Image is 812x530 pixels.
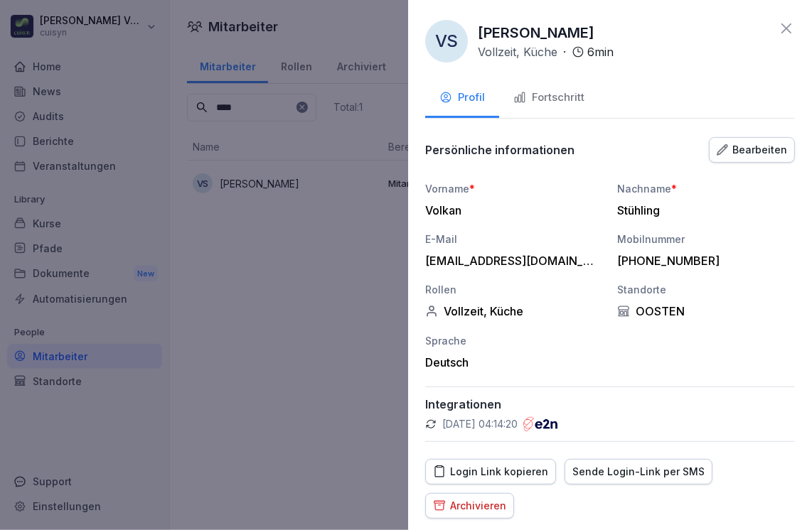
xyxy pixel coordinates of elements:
[425,282,603,297] div: Rollen
[617,181,795,196] div: Nachname
[425,459,556,485] button: Login Link kopieren
[433,498,506,514] div: Archivieren
[442,417,518,431] p: [DATE] 04:14:20
[523,417,557,431] img: e2n.png
[572,464,705,480] div: Sende Login-Link per SMS
[425,143,575,157] p: Persönliche informationen
[425,397,795,411] p: Integrationen
[478,43,557,60] p: Vollzeit, Küche
[439,90,485,106] div: Profil
[717,142,787,158] div: Bearbeiten
[425,232,603,247] div: E-Mail
[425,355,603,369] div: Deutsch
[478,22,594,43] p: [PERSON_NAME]
[425,493,514,519] button: Archivieren
[425,20,468,63] div: VS
[425,333,603,348] div: Sprache
[565,459,712,485] button: Sende Login-Link per SMS
[425,203,596,217] div: Volkan
[513,90,584,106] div: Fortschritt
[425,80,499,118] button: Profil
[499,80,599,118] button: Fortschritt
[433,464,548,480] div: Login Link kopieren
[425,254,596,268] div: [EMAIL_ADDRESS][DOMAIN_NAME]
[709,137,795,163] button: Bearbeiten
[425,304,603,318] div: Vollzeit, Küche
[617,203,788,217] div: Stühling
[617,304,795,318] div: OOSTEN
[617,254,788,268] div: [PHONE_NUMBER]
[617,282,795,297] div: Standorte
[478,43,614,60] div: ·
[425,181,603,196] div: Vorname
[587,43,614,60] p: 6 min
[617,232,795,247] div: Mobilnummer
